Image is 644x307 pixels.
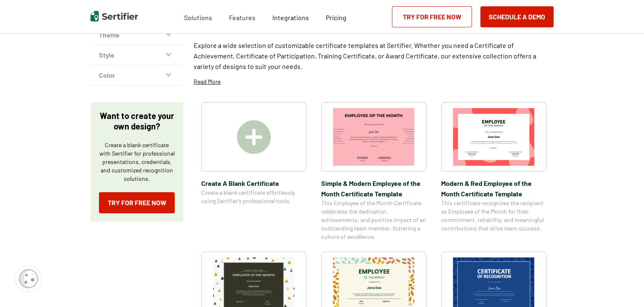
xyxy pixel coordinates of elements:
[272,13,309,21] span: Integrations
[321,178,426,199] span: Simple & Modern Employee of the Month Certificate Template
[229,11,255,22] span: Features
[90,25,183,45] button: Theme
[201,178,306,188] span: Create A Blank Certificate
[194,77,221,86] p: Read More
[326,11,346,22] a: Pricing
[184,11,212,22] span: Solutions
[90,11,138,21] img: Sertifier | Digital Credentialing Platform
[333,108,415,166] img: Simple & Modern Employee of the Month Certificate Template
[99,111,175,132] p: Want to create your own design?
[321,199,426,241] span: This Employee of the Month Certificate celebrates the dedication, achievements, and positive impa...
[602,267,644,307] iframe: Chat Widget
[441,178,546,199] span: Modern & Red Employee of the Month Certificate Template
[90,45,183,65] button: Style
[237,120,271,154] img: Create A Blank Certificate
[453,108,535,166] img: Modern & Red Employee of the Month Certificate Template
[90,65,183,85] button: Color
[272,11,309,22] a: Integrations
[392,6,472,27] a: Try for Free Now
[441,199,546,233] span: This certificate recognizes the recipient as Employee of the Month for their commitment, reliabil...
[19,269,38,288] img: Cookie Popup Icon
[194,40,554,71] p: Explore a wide selection of customizable certificate templates at Sertifier. Whether you need a C...
[99,192,175,213] a: Try for Free Now
[480,6,554,27] button: Schedule a Demo
[326,13,346,21] span: Pricing
[201,188,306,205] span: Create a blank certificate effortlessly using Sertifier’s professional tools.
[99,141,175,183] p: Create a blank certificate with Sertifier for professional presentations, credentials, and custom...
[321,102,426,241] a: Simple & Modern Employee of the Month Certificate TemplateSimple & Modern Employee of the Month C...
[441,102,546,241] a: Modern & Red Employee of the Month Certificate TemplateModern & Red Employee of the Month Certifi...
